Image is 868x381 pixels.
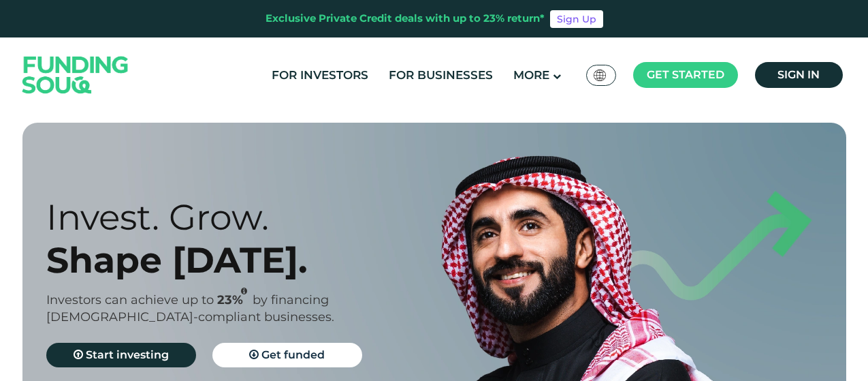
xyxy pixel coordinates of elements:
[266,11,545,27] div: Exclusive Private Credit deals with up to 23% return*
[46,196,458,239] div: Invest. Grow.
[46,292,214,307] span: Investors can achieve up to
[647,68,724,81] span: Get started
[9,40,142,109] img: Logo
[513,68,549,82] span: More
[594,70,606,81] img: SA Flag
[241,288,247,295] i: 23% IRR (expected) ~ 15% Net yield (expected)
[261,348,325,361] span: Get funded
[550,10,603,28] a: Sign Up
[46,292,334,324] span: by financing [DEMOGRAPHIC_DATA]-compliant businesses.
[86,348,169,361] span: Start investing
[46,343,196,367] a: Start investing
[268,64,372,87] a: For Investors
[46,239,458,281] div: Shape [DATE].
[777,68,820,81] span: Sign in
[385,64,496,87] a: For Businesses
[217,292,253,307] span: 23%
[212,343,362,367] a: Get funded
[755,62,843,88] a: Sign in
